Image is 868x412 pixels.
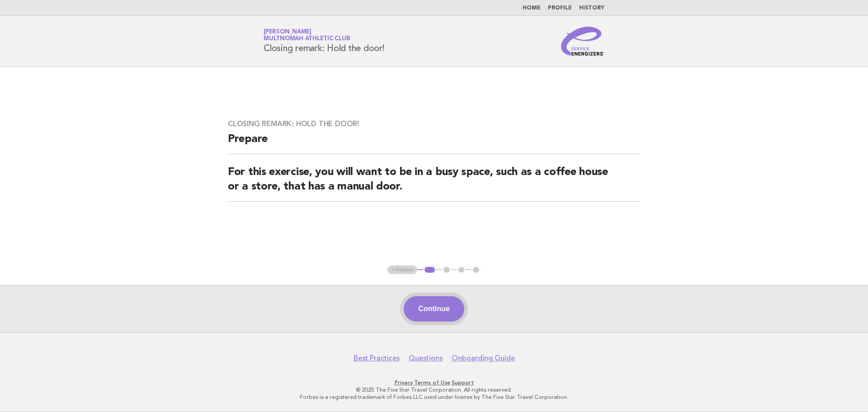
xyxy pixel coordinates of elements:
a: Profile [548,5,572,11]
a: Best Practices [354,354,400,363]
h1: Closing remark: Hold the door! [264,29,385,53]
button: 1 [423,265,436,275]
p: · · [157,379,711,386]
h2: Prepare [228,132,640,154]
a: Questions [409,354,443,363]
button: Continue [404,296,464,322]
a: Support [452,379,474,386]
h3: Closing remark: Hold the door! [228,119,640,128]
a: History [579,5,604,11]
span: Multnomah Athletic Club [264,36,350,42]
a: Terms of Use [414,379,450,386]
h2: For this exercise, you will want to be in a busy space, such as a coffee house or a store, that h... [228,165,640,202]
a: Home [523,5,541,11]
img: Service Energizers [561,27,604,56]
p: © 2025 The Five Star Travel Corporation. All rights reserved. [157,386,711,393]
a: Privacy [395,379,413,386]
a: [PERSON_NAME]Multnomah Athletic Club [264,29,350,42]
p: Forbes is a registered trademark of Forbes LLC used under license by The Five Star Travel Corpora... [157,393,711,401]
a: Onboarding Guide [452,354,515,363]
